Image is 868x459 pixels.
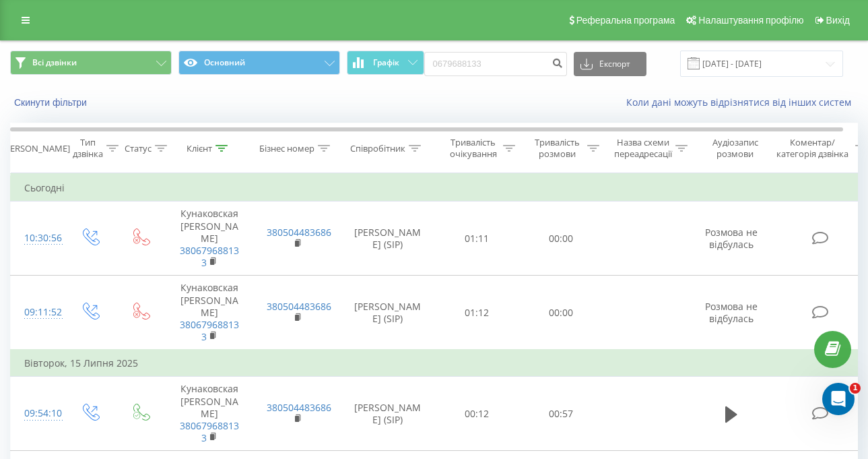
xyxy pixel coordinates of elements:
[519,377,603,451] td: 00:57
[702,137,768,160] div: Аудіозапис розмови
[187,143,212,154] div: Клієнт
[180,244,239,269] a: 380679688133
[424,52,567,76] input: Пошук за номером
[267,401,331,414] a: 380504483686
[822,383,855,415] iframe: Intercom live chat
[2,143,70,154] div: [PERSON_NAME]
[576,15,675,26] span: Реферальна програма
[24,299,51,326] div: 09:11:52
[519,276,603,350] td: 00:00
[614,137,672,160] div: Назва схеми переадресації
[24,400,51,427] div: 09:54:10
[341,276,435,350] td: [PERSON_NAME] (SIP)
[166,202,253,276] td: Кунаковская [PERSON_NAME]
[24,225,51,251] div: 10:30:56
[178,51,340,75] button: Основний
[435,276,519,350] td: 01:12
[166,377,253,451] td: Кунаковская [PERSON_NAME]
[10,96,94,109] button: Скинути фільтри
[341,202,435,276] td: [PERSON_NAME] (SIP)
[341,377,435,451] td: [PERSON_NAME] (SIP)
[574,52,646,76] button: Експорт
[705,300,758,325] span: Розмова не відбулась
[259,143,314,154] div: Бізнес номер
[773,137,852,160] div: Коментар/категорія дзвінка
[373,58,399,67] span: Графік
[435,202,519,276] td: 01:11
[347,51,424,75] button: Графік
[435,377,519,451] td: 00:12
[267,300,331,313] a: 380504483686
[267,226,331,239] a: 380504483686
[705,226,758,251] span: Розмова не відбулась
[32,57,77,68] span: Всі дзвінки
[350,143,405,154] div: Співробітник
[626,96,858,109] a: Коли дані можуть відрізнятися вiд інших систем
[73,137,103,160] div: Тип дзвінка
[850,383,861,394] span: 1
[446,137,500,160] div: Тривалість очікування
[180,419,239,444] a: 380679688133
[166,276,253,350] td: Кунаковская [PERSON_NAME]
[10,51,172,75] button: Всі дзвінки
[180,318,239,343] a: 380679688133
[519,202,603,276] td: 00:00
[826,15,850,26] span: Вихід
[531,137,584,160] div: Тривалість розмови
[698,15,803,26] span: Налаштування профілю
[125,143,152,154] div: Статус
